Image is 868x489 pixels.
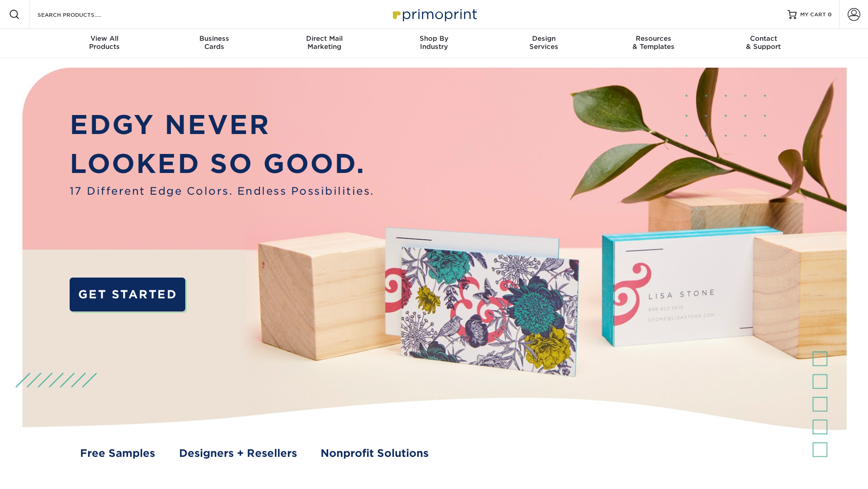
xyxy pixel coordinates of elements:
span: Design [489,34,599,43]
span: 17 Different Edge Colors. Endless Possibilities. [70,183,374,199]
span: Direct Mail [269,34,379,43]
a: Resources& Templates [599,29,708,58]
a: BusinessCards [160,29,269,58]
img: Primoprint [389,5,479,24]
span: Business [160,34,269,43]
a: Direct MailMarketing [269,29,379,58]
p: LOOKED SO GOOD. [70,144,374,183]
div: Products [50,34,160,51]
div: & Support [708,34,818,51]
input: SEARCH PRODUCTS..... [37,9,125,20]
span: View All [50,34,160,43]
div: Industry [379,34,489,51]
a: Designers + Resellers [179,446,297,461]
a: View AllProducts [50,29,160,58]
a: GET STARTED [70,278,186,312]
a: Nonprofit Solutions [321,446,429,461]
a: DesignServices [489,29,599,58]
a: Shop ByIndustry [379,29,489,58]
p: EDGY NEVER [70,105,374,144]
div: Services [489,34,599,51]
span: MY CART [800,11,826,19]
span: 0 [828,11,832,18]
div: Marketing [269,34,379,51]
span: Resources [599,34,708,43]
div: & Templates [599,34,708,51]
a: Free Samples [80,446,155,461]
a: Contact& Support [708,29,818,58]
span: Shop By [379,34,489,43]
span: Contact [708,34,818,43]
div: Cards [160,34,269,51]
